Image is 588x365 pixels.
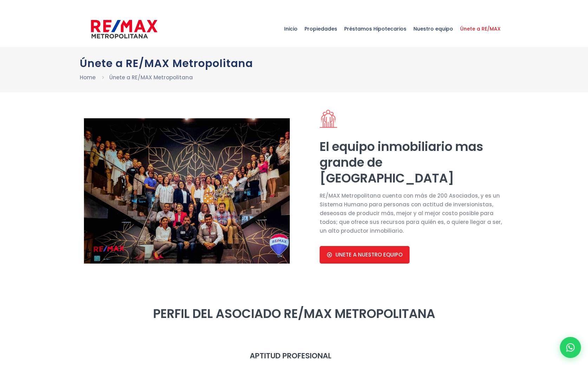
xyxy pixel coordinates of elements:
a: Propiedades [301,11,341,46]
span: Nuestro equipo [410,18,457,39]
a: Únete a RE/MAX [457,11,504,46]
span: Únete a RE/MAX [457,18,504,39]
span: UNETE A NUESTRO EQUIPO [335,252,403,258]
a: Préstamos Hipotecarios [341,11,410,46]
h4: APTITUD PROFESIONAL [250,351,504,360]
h2: PERFIL DEL ASOCIADO RE/MAX METROPOLITANA [84,306,504,321]
h1: Únete a RE/MAX Metropolitana [80,57,508,69]
a: Home [80,74,96,81]
a: RE/MAX Metropolitana [91,11,157,46]
a: Nuestro equipo [410,11,457,46]
a: Únete a RE/MAX Metropolitana [109,74,193,81]
img: remax-metropolitana-logo [91,19,157,40]
span: Inicio [281,18,301,39]
a: Inicio [281,11,301,46]
a: UNETE A NUESTRO EQUIPO [320,246,410,264]
span: Propiedades [301,18,341,39]
h2: El equipo inmobiliario mas grande de [GEOGRAPHIC_DATA] [320,139,504,186]
p: RE/MAX Metropolitana cuenta con más de 200 Asociados, y es un Sistema Humano para personas con ac... [320,191,504,235]
span: Préstamos Hipotecarios [341,18,410,39]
